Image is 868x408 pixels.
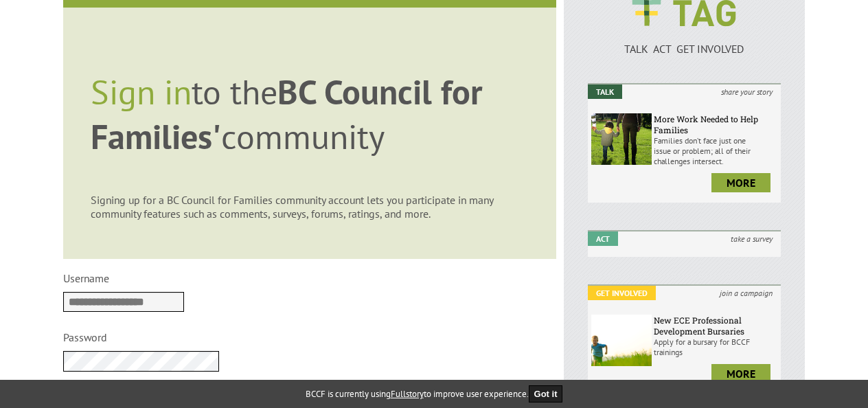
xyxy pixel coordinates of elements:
em: Talk [588,84,622,99]
span: Sign in [91,69,192,114]
button: Got it [529,385,563,403]
a: more [711,173,770,192]
p: to the community [91,69,529,159]
a: TALK ACT GET INVOLVED [588,28,781,56]
h6: New ECE Professional Development Bursaries [654,315,777,337]
p: Families don’t face just one issue or problem; all of their challenges intersect. [654,135,777,166]
i: take a survey [722,231,781,246]
em: Get Involved [588,286,656,300]
i: share your story [713,84,781,99]
p: Signing up for a BC Council for Families community account lets you participate in many community... [91,193,529,220]
a: more [711,364,770,383]
span: BC Council for Families' [91,69,483,159]
p: Apply for a bursary for BCCF trainings [654,337,777,357]
label: Username [63,271,109,285]
label: Password [63,330,107,344]
em: Act [588,231,618,246]
a: Fullstory [391,388,424,400]
p: TALK ACT GET INVOLVED [588,42,781,56]
i: join a campaign [711,286,781,300]
h6: More Work Needed to Help Families [654,113,777,135]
